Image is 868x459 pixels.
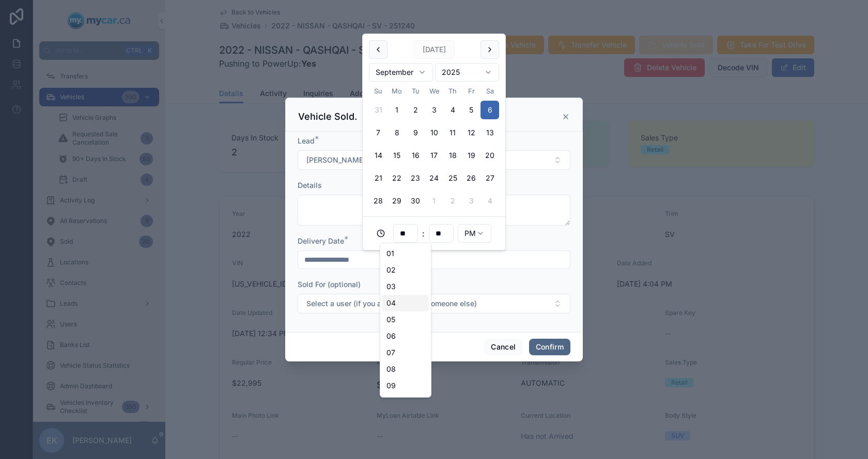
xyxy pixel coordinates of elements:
button: Monday, September 22nd, 2025 [388,169,406,187]
button: Select Button [298,150,570,170]
div: Suggestions [380,243,431,398]
button: Tuesday, September 30th, 2025 [406,192,425,210]
div: : [369,223,499,244]
button: Sunday, September 21st, 2025 [369,169,388,187]
div: 02 [382,262,429,278]
button: Sunday, August 31st, 2025 [369,101,388,119]
button: Friday, September 12th, 2025 [462,123,481,142]
div: 07 [382,344,429,361]
table: September 2025 [369,86,499,210]
button: Friday, September 26th, 2025 [462,169,481,187]
button: Thursday, September 11th, 2025 [443,123,462,142]
button: Select Button [298,294,570,313]
th: Tuesday [406,86,425,97]
button: Tuesday, September 23rd, 2025 [406,169,425,187]
th: Monday [388,86,406,97]
button: Today, Saturday, September 6th, 2025, selected [481,101,499,119]
button: Thursday, October 2nd, 2025 [443,192,462,210]
div: 09 [382,377,429,394]
th: Wednesday [425,86,443,97]
h3: Vehicle Sold. [298,110,357,123]
span: Details [298,181,322,189]
button: Sunday, September 7th, 2025 [369,123,388,142]
button: Friday, September 5th, 2025 [462,101,481,119]
div: 06 [382,328,429,344]
div: 03 [382,278,429,295]
button: Wednesday, October 1st, 2025 [425,192,443,210]
th: Friday [462,86,481,97]
button: Friday, October 3rd, 2025 [462,192,481,210]
button: Thursday, September 18th, 2025 [443,146,462,165]
div: 08 [382,361,429,377]
th: Sunday [369,86,388,97]
div: 10 [382,394,429,410]
button: Tuesday, September 16th, 2025 [406,146,425,165]
button: Wednesday, September 17th, 2025 [425,146,443,165]
div: 01 [382,245,429,262]
div: 04 [382,295,429,311]
button: Monday, September 15th, 2025 [388,146,406,165]
div: 05 [382,311,429,328]
button: Wednesday, September 3rd, 2025 [425,101,443,119]
button: Monday, September 8th, 2025 [388,123,406,142]
button: Saturday, September 13th, 2025 [481,123,499,142]
th: Thursday [443,86,462,97]
button: Saturday, September 20th, 2025 [481,146,499,165]
span: [PERSON_NAME] [[EMAIL_ADDRESS][DOMAIN_NAME]] [306,155,498,165]
button: Saturday, October 4th, 2025 [481,192,499,210]
button: Tuesday, September 2nd, 2025 [406,101,425,119]
span: Delivery Date [298,236,344,245]
button: Confirm [529,339,570,355]
button: Sunday, September 28th, 2025 [369,192,388,210]
button: Thursday, September 4th, 2025 [443,101,462,119]
span: Lead [298,136,315,145]
button: Monday, September 29th, 2025 [388,192,406,210]
span: Select a user (if you are selling for someone else) [306,298,477,309]
button: Friday, September 19th, 2025 [462,146,481,165]
button: Thursday, September 25th, 2025 [443,169,462,187]
button: Tuesday, September 9th, 2025 [406,123,425,142]
button: Monday, September 1st, 2025 [388,101,406,119]
th: Saturday [481,86,499,97]
button: Saturday, September 27th, 2025 [481,169,499,187]
span: Sold For (optional) [298,280,361,289]
button: Wednesday, September 10th, 2025 [425,123,443,142]
button: Wednesday, September 24th, 2025 [425,169,443,187]
button: Cancel [484,339,522,355]
button: Sunday, September 14th, 2025 [369,146,388,165]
